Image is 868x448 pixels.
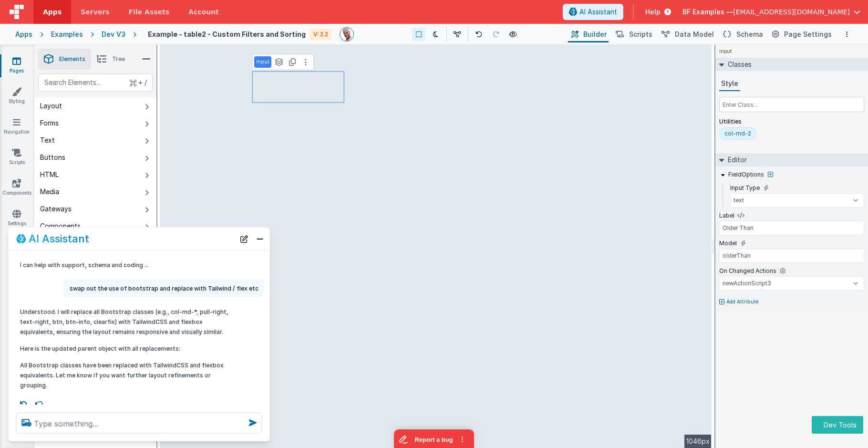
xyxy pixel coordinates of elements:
[148,31,306,38] h4: Example - table2 - Custom Filters and Sorting
[256,58,269,66] p: input
[682,7,733,17] span: BF Examples —
[20,260,234,270] p: I can help with support, schema and coding ...
[34,149,156,166] button: Buttons
[20,360,234,390] p: All Bootstrap classes have been replaced with TailwindCSS and flexbox equivalents. Let me know if...
[130,73,147,92] span: + /
[719,97,864,112] input: Enter Class...
[724,58,752,71] h2: Classes
[684,435,712,448] div: 1046px
[112,55,125,63] span: Tree
[34,200,156,218] button: Gateways
[719,240,737,247] label: Model
[70,283,258,293] p: swap out the use of bootstrap and replace with Tailwind / flex etc
[719,118,864,125] p: Utilities
[841,29,853,40] button: Options
[730,184,760,192] label: Input Type
[675,30,714,39] span: Data Model
[682,7,860,17] button: BF Examples — [EMAIL_ADDRESS][DOMAIN_NAME]
[40,135,55,145] div: Text
[40,101,62,111] div: Layout
[34,115,156,132] button: Forms
[59,55,85,63] span: Elements
[726,298,759,306] p: Add Attribute
[719,267,776,275] label: On Changed Actions
[15,30,32,39] div: Apps
[645,7,661,17] span: Help
[579,7,617,17] span: AI Assistant
[129,7,170,17] span: File Assets
[20,307,234,337] p: Understood. I will replace all Bootstrap classes (e.g., col-md-*, pull-right, text-right, btn, bt...
[40,221,81,231] div: Components
[812,416,863,434] button: Dev Tools
[34,166,156,183] button: HTML
[40,187,59,197] div: Media
[29,233,89,244] h2: AI Assistant
[81,7,109,17] span: Servers
[40,170,59,179] div: HTML
[20,344,234,354] p: Here is the updated parent object with all replacements:
[160,45,712,448] div: -->
[719,77,740,91] button: Style
[612,26,654,42] button: Scripts
[728,171,764,178] label: FieldOptions
[736,30,763,39] span: Schema
[40,153,65,162] div: Buttons
[568,26,609,42] button: Builder
[34,97,156,115] button: Layout
[719,212,734,219] label: Label
[769,26,834,42] button: Page Settings
[102,30,125,39] div: Dev V3
[784,30,832,39] span: Page Settings
[38,73,153,92] input: Search Elements...
[40,204,72,214] div: Gateways
[658,26,716,42] button: Data Model
[563,4,623,20] button: AI Assistant
[629,30,652,39] span: Scripts
[34,218,156,235] button: Components
[238,232,251,245] button: New Chat
[733,7,850,17] span: [EMAIL_ADDRESS][DOMAIN_NAME]
[34,132,156,149] button: Text
[340,28,353,41] img: 11ac31fe5dc3d0eff3fbbbf7b26fa6e1
[720,26,765,42] button: Schema
[724,130,751,137] div: col-md-2
[254,232,266,245] button: Close
[34,183,156,200] button: Media
[40,118,59,128] div: Forms
[43,7,62,17] span: Apps
[51,30,83,39] div: Examples
[310,29,332,40] div: V: 2.2
[719,298,864,306] button: Add Attribute
[724,153,747,167] h2: Editor
[715,45,735,58] h4: input
[583,30,607,39] span: Builder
